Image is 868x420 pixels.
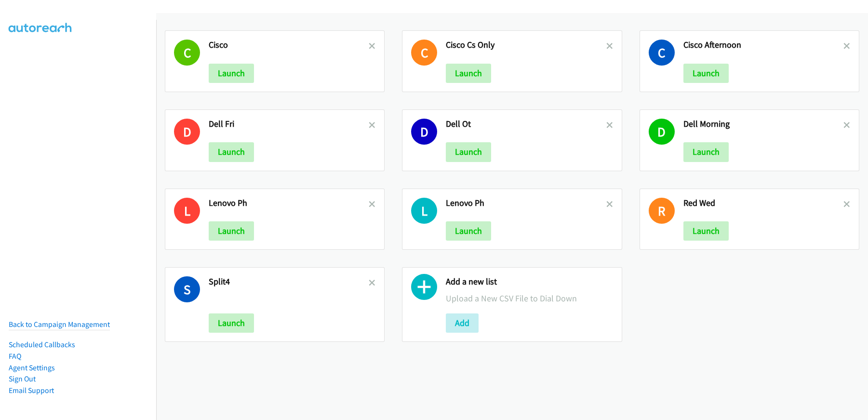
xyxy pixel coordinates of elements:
[446,198,606,209] h2: Lenovo Ph
[209,198,369,209] h2: Lenovo Ph
[683,142,729,162] button: Launch
[9,374,36,383] a: Sign Out
[411,40,437,66] h1: C
[9,340,75,349] a: Scheduled Callbacks
[9,386,54,395] a: Email Support
[174,198,200,224] h1: L
[209,40,369,51] h2: Cisco
[209,276,369,287] h2: Split4
[209,142,254,162] button: Launch
[411,119,437,145] h1: D
[446,119,606,130] h2: Dell Ot
[209,119,369,130] h2: Dell Fri
[649,198,675,224] h1: R
[9,352,21,361] a: FAQ
[209,64,254,83] button: Launch
[411,198,437,224] h1: L
[683,40,843,51] h2: Cisco Afternoon
[9,320,110,329] a: Back to Campaign Management
[649,119,675,145] h1: D
[446,142,491,162] button: Launch
[446,221,491,241] button: Launch
[683,64,729,83] button: Launch
[9,363,55,372] a: Agent Settings
[209,221,254,241] button: Launch
[683,119,843,130] h2: Dell Morning
[446,292,613,305] p: Upload a New CSV File to Dial Down
[174,40,200,66] h1: C
[174,276,200,302] h1: S
[446,40,606,51] h2: Cisco Cs Only
[446,313,479,333] button: Add
[446,276,613,287] h2: Add a new list
[209,313,254,333] button: Launch
[174,119,200,145] h1: D
[446,64,491,83] button: Launch
[683,198,843,209] h2: Red Wed
[683,221,729,241] button: Launch
[649,40,675,66] h1: C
